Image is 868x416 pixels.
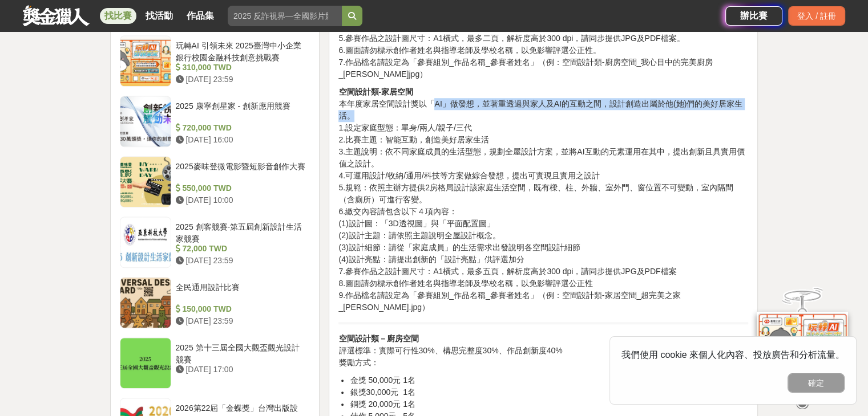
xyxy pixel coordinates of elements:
div: 玩轉AI 引領未來 2025臺灣中小企業銀行校園金融科技創意挑戰賽 [176,40,306,62]
li: 銀獎30,000元 1名 [350,386,748,398]
div: 2025 康寧創星家 - 創新應用競賽 [176,100,306,122]
div: 登入 / 註冊 [788,6,845,26]
a: 2025 創客競賽-第五屆創新設計生活家競賽 72,000 TWD [DATE] 23:59 [120,217,310,268]
button: 確定 [788,373,845,393]
div: 150,000 TWD [176,303,306,315]
div: 2025 創客競賽-第五屆創新設計生活家競賽 [176,221,306,243]
a: 玩轉AI 引領未來 2025臺灣中小企業銀行校園金融科技創意挑戰賽 310,000 TWD [DATE] 23:59 [120,35,310,87]
li: 銅獎 20,000元 1名 [350,398,748,410]
a: 辦比賽 [725,6,782,26]
div: 全民通用設計比賽 [176,282,306,303]
img: d2146d9a-e6f6-4337-9592-8cefde37ba6b.png [757,304,848,380]
a: 2025麥味登微電影暨短影音創作大賽 550,000 TWD [DATE] 10:00 [120,156,310,207]
p: 評選標準：實際可行性30%、構思完整度30%、作品創新度40% 獎勵方式： [338,333,748,369]
div: [DATE] 23:59 [176,255,306,267]
li: 金獎 50,000元 1名 [350,374,748,386]
div: 2025麥味登微電影暨短影音創作大賽 [176,161,306,182]
p: 本年度家居空間設計獎以「AI」做發想，並著重透過與家人及AI的互動之間，設計創造出屬於他(她)們的美好居家生活。 1.設定家庭型態：單身/兩人/親子/三代 2.比賽主題：智能互動，創造美好居家生... [338,86,748,313]
div: 72,000 TWD [176,243,306,255]
strong: 空間設計類-家居空間 [338,87,413,96]
strong: 空間設計類－廚房空間 [338,334,418,343]
div: [DATE] 10:00 [176,194,306,206]
input: 2025 反詐視界—全國影片競賽 [228,6,342,26]
div: 310,000 TWD [176,62,306,74]
a: 2025 康寧創星家 - 創新應用競賽 720,000 TWD [DATE] 16:00 [120,96,310,147]
div: [DATE] 17:00 [176,364,306,376]
a: 找比賽 [100,8,136,24]
a: 作品集 [182,8,219,24]
a: 找活動 [141,8,177,24]
div: [DATE] 16:00 [176,134,306,146]
div: [DATE] 23:59 [176,315,306,327]
div: 2025 第十三屆全國大觀盃觀光設計競賽 [176,342,306,364]
a: 2025 第十三屆全國大觀盃觀光設計競賽 [DATE] 17:00 [120,337,310,389]
span: 我們使用 cookie 來個人化內容、投放廣告和分析流量。 [621,350,845,360]
div: [DATE] 23:59 [176,74,306,85]
div: 720,000 TWD [176,122,306,134]
div: 550,000 TWD [176,182,306,194]
a: 全民通用設計比賽 150,000 TWD [DATE] 23:59 [120,277,310,328]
